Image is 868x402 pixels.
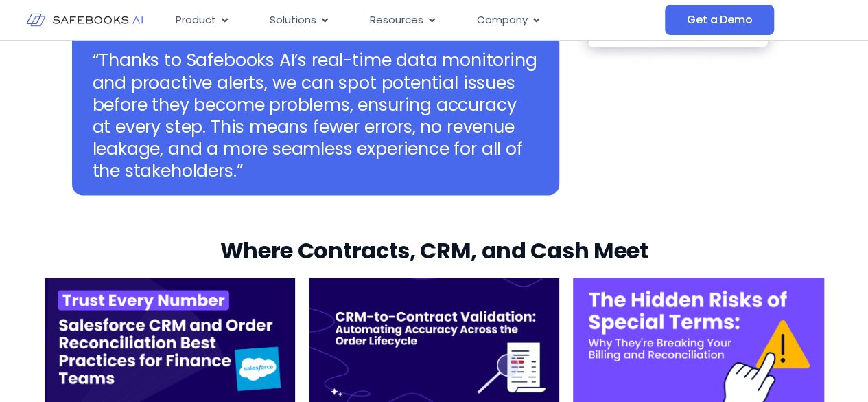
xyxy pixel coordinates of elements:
[687,13,752,27] span: Get a Demo
[165,7,665,34] div: Menu Toggle
[176,12,216,28] span: Product
[165,7,665,34] nav: Menu
[93,49,539,181] p: “Thanks to Safebooks AI’s real-time data monitoring and proactive alerts, we can spot potential i...
[270,12,316,28] span: Solutions
[45,236,824,264] h3: Where Contracts, CRM, and Cash Meet
[665,5,774,35] a: Get a Demo
[370,12,423,28] span: Resources
[477,12,528,28] span: Company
